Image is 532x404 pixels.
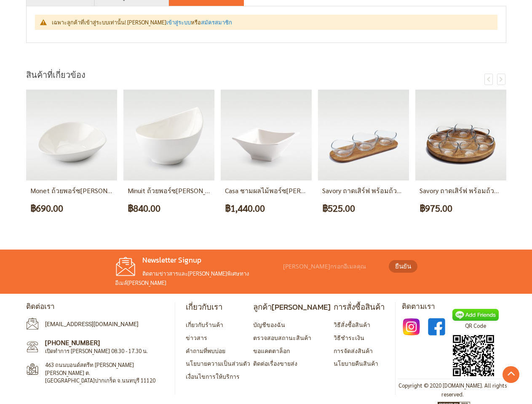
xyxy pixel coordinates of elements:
h4: การสั่งซื้อสินค้า [334,302,385,312]
a: คำถามที่พบบ่อย [186,347,225,354]
h4: ลูกค้า[PERSON_NAME] [253,302,331,312]
a: Savory ถาดเสิร์ฟ พร้อมถ้วยแก้ว 3 ชิ้น [322,186,429,195]
p: QR Code [452,321,499,330]
a: เกี่ยวกับร้านค้า [186,321,223,328]
button: ยืนยัน [389,260,417,273]
span: 463 ถนนบอนด์สตรีท [PERSON_NAME][PERSON_NAME] ต.[GEOGRAPHIC_DATA]ปากเกร็ด จ.นนทบุรี 11120 [45,361,159,384]
div: prev [484,74,493,85]
a: ขอแคตตาล็อก [253,347,290,354]
a: สมัครสมาชิก [201,19,232,26]
h4: ติดตามเรา [402,302,506,311]
img: chip&dip, tabletop, multi-purpose, dip dish, dip bowl, serving pieces, food display, food present... [26,90,117,181]
a: วิธีสั่งซื้อสินค้า [334,321,370,328]
img: Savory ถาดเสิร์ฟ พร้อมถ้วยแก้ว 3 ชิ้น [318,90,409,181]
a: Monet ถ้วยพอร์ซ[PERSON_NAME]ทรงสามเหลี่ยม, ชุด 6 ชิ้น [30,186,202,195]
a: Go to Top [503,366,519,383]
h4: เกี่ยวกับเรา [186,302,250,312]
a: ติดต่อเรื่องขายส่ง [253,359,297,367]
a: [EMAIL_ADDRESS][DOMAIN_NAME] [45,321,139,327]
a: Savory ถาดเสิร์ฟ พร้อมถ้วยแก้ว 8 ชิ้น [415,175,506,182]
a: ตรวจสอบสถานะสินค้า [253,334,311,341]
a: ข่าวสาร [186,334,207,341]
a: บัญชีของฉัน [253,321,285,328]
a: ceramic bowl, porcelain, muti-purpose bowl, salad bowl, fruit bowl, serving bowl, serving pieces,... [123,175,214,182]
a: Casa ชามผลไม้พอร์ซ[PERSON_NAME], ชุด 12 ชิ้น [225,186,368,195]
a: Minuit ถ้วยพอร์ซ[PERSON_NAME], ชุด 6 ชิ้น [128,186,254,195]
div: next [497,74,505,85]
span: ฿1,440.00 [225,200,265,216]
h4: ติดต่อเรา [26,302,168,311]
span: ฿690.00 [30,200,63,216]
a: การจัดส่งสินค้า [334,347,373,354]
img: Savory ถาดเสิร์ฟ พร้อมถ้วยแก้ว 8 ชิ้น [415,90,506,181]
a: Savory ถาดเสิร์ฟ พร้อมถ้วยแก้ว 3 ชิ้น [318,175,409,182]
p: ติดตามข่าวสารและ[PERSON_NAME]พิเศษทางอีเมล์[PERSON_NAME] [115,269,279,287]
a: ceramic bowl, porcelain, muti-purpose bowl, salad bowl, fruit bowl, serving bowl, serving pieces,... [221,175,312,182]
h4: Newsletter Signup [115,256,279,265]
a: [PHONE_NUMBER] [45,338,100,347]
a: Savory ถาดเสิร์ฟ พร้อมถ้วยแก้ว 8 ชิ้น [420,186,527,195]
span: ยืนยัน [395,261,411,271]
img: ceramic bowl, porcelain, muti-purpose bowl, salad bowl, fruit bowl, serving bowl, serving pieces,... [221,90,312,181]
span: ฿525.00 [322,200,355,216]
span: สินค้าที่เกี่ยวข้อง [26,69,86,81]
a: นโยบายความเป็นส่วนตัว [186,359,250,367]
a: เงื่อนไขการให้บริการ [186,372,240,380]
div: เฉพาะลูกค้าที่เข้าสู่ระบบเท่านั้น! [PERSON_NAME] หรือ [52,19,489,26]
span: เปิดทำการ [PERSON_NAME] 08.30 - 17.30 น. [45,347,148,354]
a: วิธีชำระเงิน [334,334,364,341]
a: นโยบายคืนสินค้า [334,359,378,367]
span: ฿975.00 [420,200,452,216]
a: เข้าสู่ระบบ [166,19,191,26]
img: ceramic bowl, porcelain, muti-purpose bowl, salad bowl, fruit bowl, serving bowl, serving pieces,... [123,90,214,181]
span: ฿840.00 [128,200,160,216]
a: chip&dip, tabletop, multi-purpose, dip dish, dip bowl, serving pieces, food display, food present... [26,175,117,182]
address: Copyright © 2020 [DOMAIN_NAME]. All rights reserved. [398,381,508,399]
